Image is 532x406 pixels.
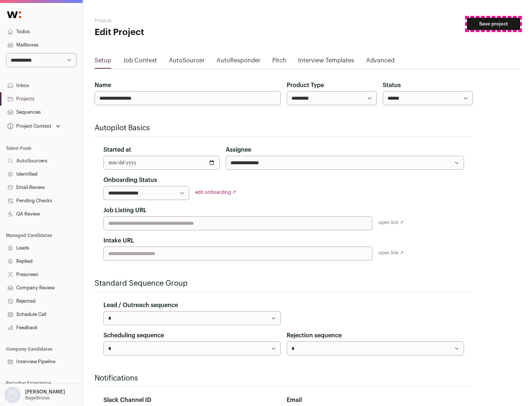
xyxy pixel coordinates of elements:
[95,27,236,38] h1: Edit Project
[103,176,157,185] label: Onboarding Status
[103,236,134,245] label: Intake URL
[95,278,473,289] h2: Standard Sequence Group
[272,56,286,68] a: Pitch
[123,56,157,68] a: Job Context
[95,18,236,24] h2: Projects
[25,395,50,401] p: Bagelicious
[298,56,354,68] a: Interview Templates
[4,387,21,403] img: nopic.png
[95,123,473,133] h2: Autopilot Basics
[95,373,473,383] h2: Notifications
[95,81,111,90] label: Name
[25,389,65,395] p: [PERSON_NAME]
[103,396,151,405] label: Slack Channel ID
[3,7,25,22] img: Wellfound
[226,145,251,154] label: Assignee
[103,206,147,215] label: Job Listing URL
[383,81,401,90] label: Status
[103,331,164,340] label: Scheduling sequence
[216,56,260,68] a: AutoResponder
[103,301,178,310] label: Lead / Outreach sequence
[103,145,131,154] label: Started at
[287,396,464,405] div: Email
[287,81,324,90] label: Product Type
[6,121,62,131] button: Open dropdown
[287,331,342,340] label: Rejection sequence
[195,190,236,195] a: edit onboarding ↗
[366,56,395,68] a: Advanced
[3,387,66,403] button: Open dropdown
[169,56,205,68] a: AutoSourcer
[6,123,51,129] div: Project Context
[467,18,520,30] button: Save project
[95,56,111,68] a: Setup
